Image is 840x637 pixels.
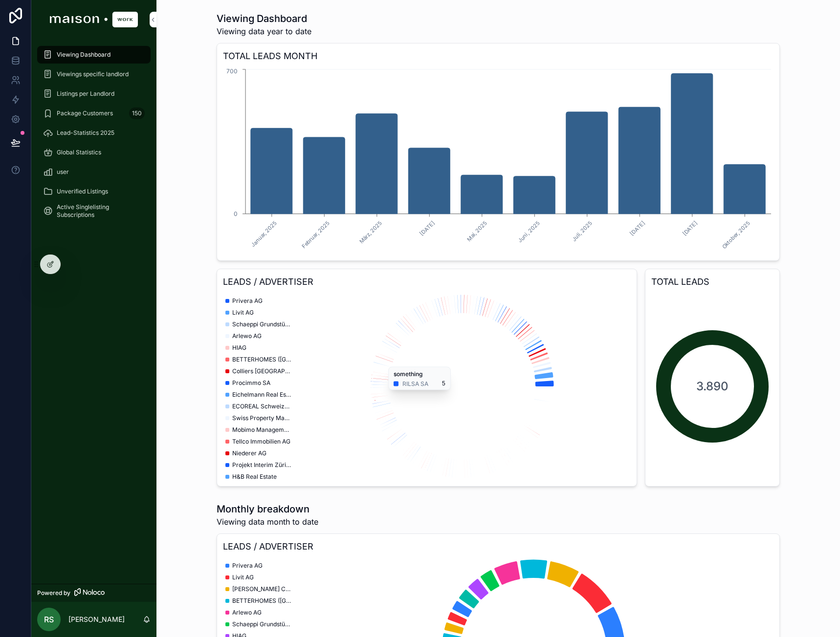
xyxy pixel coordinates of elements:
a: Powered by [31,584,156,602]
h3: TOTAL LEADS [651,275,774,289]
span: Viewings specific landlord [57,70,129,78]
span: HIAG [232,344,246,352]
span: Arlewo AG [232,332,262,340]
a: user [37,163,151,181]
div: chart [223,293,631,480]
text: [DATE] [681,219,699,237]
a: Listings per Landlord [37,85,151,103]
span: Privera AG [232,562,263,570]
span: Powered by [37,589,70,597]
span: Colliers [GEOGRAPHIC_DATA] AG [232,367,291,375]
img: App logo [50,12,138,27]
span: Viewing Dashboard [57,51,111,59]
div: 150 [129,107,145,119]
span: BETTERHOMES ([GEOGRAPHIC_DATA]) AG [232,597,291,605]
span: Mobimo Management AG [232,426,291,434]
p: [PERSON_NAME] [68,615,125,624]
h3: LEADS / ADVERTISER [223,275,631,289]
text: Januar, 2025 [250,219,279,248]
span: Listings per Landlord [57,90,114,98]
text: Oktober, 2025 [721,219,752,250]
a: Unverified Listings [37,183,151,200]
span: Niederer AG [232,449,266,457]
span: RS [44,614,54,625]
text: Juni, 2025 [517,219,541,244]
h1: Viewing Dashboard [217,12,311,25]
a: Global Statistics [37,144,151,161]
a: Lead-Statistics 2025 [37,124,151,142]
span: H&B Real Estate [232,473,277,481]
a: Viewing Dashboard [37,46,151,64]
span: Privera AG [232,297,263,305]
span: Viewing data month to date [217,516,318,528]
text: Februar, 2025 [300,219,331,250]
span: Schaeppi Grundstücke AG [232,620,291,628]
span: Swiss Property Management AG [232,414,291,422]
div: chart [223,67,774,255]
h1: Monthly breakdown [217,502,318,516]
a: Active Singlelisting Subscriptions [37,202,151,220]
span: Schaeppi Grundstücke AG [232,320,291,328]
span: Procimmo SA [232,379,270,387]
span: Package Customers [57,109,113,117]
span: Unverified Listings [57,188,108,195]
span: Viewing data year to date [217,25,311,37]
span: Arlewo AG [232,609,262,616]
a: Viewings specific landlord [37,65,151,83]
div: scrollable content [31,39,156,233]
text: Juli, 2025 [571,219,594,242]
tspan: 0 [234,210,238,217]
span: Projekt Interim Zürich GmbH [232,461,291,469]
span: [PERSON_NAME] Commerciaux [232,585,291,593]
tspan: 700 [226,67,238,75]
text: März, 2025 [358,219,383,245]
text: Mai, 2025 [465,219,488,242]
span: BETTERHOMES ([GEOGRAPHIC_DATA]) AG [232,356,291,363]
text: [DATE] [629,219,646,237]
span: Livit AG [232,309,254,317]
a: Package Customers150 [37,105,151,122]
span: Tellco Immobilien AG [232,438,290,446]
span: user [57,168,69,176]
span: Lead-Statistics 2025 [57,129,114,137]
h3: LEADS / ADVERTISER [223,540,774,553]
span: Active Singlelisting Subscriptions [57,203,141,219]
h3: TOTAL LEADS MONTH [223,49,774,63]
span: Global Statistics [57,149,101,156]
span: Eichelmann Real Estate GmbH [232,391,291,399]
text: [DATE] [419,219,436,237]
span: ECOREAL Schweizerische Immobilien Anlagestiftung [232,403,291,410]
span: Livit AG [232,573,254,581]
span: 3.890 [679,379,746,394]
